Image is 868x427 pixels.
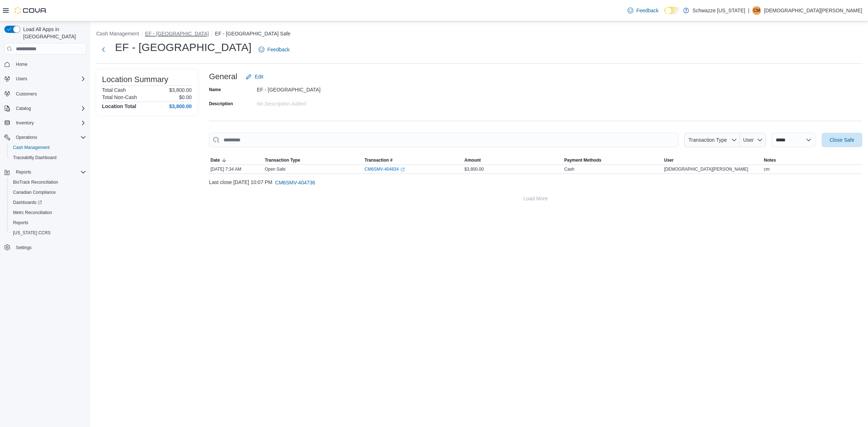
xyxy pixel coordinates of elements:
[13,243,34,252] a: Settings
[743,137,754,143] span: User
[7,208,89,218] button: Metrc Reconciliation
[13,60,30,69] a: Home
[564,166,574,172] div: Cash
[664,157,674,163] span: User
[636,7,658,14] span: Feedback
[400,167,405,172] svg: External link
[10,188,59,197] a: Canadian Compliance
[463,156,563,165] button: Amount
[209,156,263,165] button: Date
[10,218,86,227] span: Reports
[7,142,89,153] button: Cash Management
[13,133,86,142] span: Operations
[7,228,89,238] button: [US_STATE] CCRS
[257,98,354,107] div: No Description added
[753,6,760,15] span: CM
[13,243,86,252] span: Settings
[10,143,52,152] a: Cash Management
[96,30,862,39] nav: An example of EuiBreadcrumbs
[13,230,51,236] span: [US_STATE] CCRS
[209,175,862,190] div: Last close [DATE] 10:07 PM
[1,103,89,114] button: Catalog
[209,133,678,147] input: This is a search bar. As you type, the results lower in the page will automatically filter.
[169,103,192,109] h4: $3,800.00
[16,76,27,82] span: Users
[10,198,45,207] a: Dashboards
[10,178,86,187] span: BioTrack Reconciliation
[179,94,192,100] p: $0.00
[10,178,61,187] a: BioTrack Reconciliation
[13,90,40,98] a: Customers
[740,133,766,147] button: User
[10,143,86,152] span: Cash Management
[688,137,727,143] span: Transaction Type
[210,157,220,163] span: Date
[752,6,761,15] div: Christian Mueller
[693,6,745,15] p: Schwazze [US_STATE]
[169,87,192,93] p: $3,800.00
[13,200,42,205] span: Dashboards
[1,132,89,142] button: Operations
[272,175,318,190] button: CM6SMV-404736
[102,87,126,93] h6: Total Cash
[10,218,31,227] a: Reports
[14,7,47,14] img: Cova
[464,166,484,172] span: $3,800.00
[365,166,405,172] a: CM6SMV-404834External link
[13,119,37,127] button: Inventory
[13,179,58,185] span: BioTrack Reconciliation
[209,165,263,174] div: [DATE] 7:34 AM
[13,189,56,195] span: Canadian Compliance
[10,153,59,162] a: Traceabilty Dashboard
[256,42,292,57] a: Feedback
[664,166,748,172] span: [DEMOGRAPHIC_DATA][PERSON_NAME]
[209,72,237,81] h3: General
[13,89,86,98] span: Customers
[265,166,285,172] p: Open Safe
[255,73,263,80] span: Edit
[13,168,34,176] button: Reports
[102,94,137,100] h6: Total Non-Cash
[13,104,86,113] span: Catalog
[267,46,289,53] span: Feedback
[1,59,89,69] button: Home
[764,6,862,15] p: [DEMOGRAPHIC_DATA][PERSON_NAME]
[10,208,86,217] span: Metrc Reconciliation
[684,133,740,147] button: Transaction Type
[257,84,354,93] div: EF - [GEOGRAPHIC_DATA]
[20,26,86,40] span: Load All Apps in [GEOGRAPHIC_DATA]
[7,218,89,228] button: Reports
[1,74,89,84] button: Users
[13,74,30,83] button: Users
[10,229,54,237] a: [US_STATE] CCRS
[13,119,86,127] span: Inventory
[10,153,86,162] span: Traceabilty Dashboard
[7,187,89,197] button: Canadian Compliance
[115,40,251,55] h1: EF - [GEOGRAPHIC_DATA]
[1,88,89,99] button: Customers
[215,31,290,37] button: EF - [GEOGRAPHIC_DATA] Safe
[13,104,34,113] button: Catalog
[16,91,37,97] span: Customers
[363,156,463,165] button: Transaction #
[1,167,89,177] button: Reports
[16,134,37,140] span: Operations
[7,153,89,163] button: Traceabilty Dashboard
[243,69,266,84] button: Edit
[10,208,55,217] a: Metrc Reconciliation
[209,191,862,206] button: Load More
[10,188,86,197] span: Canadian Compliance
[830,136,854,144] span: Close Safe
[145,31,209,37] button: EF - [GEOGRAPHIC_DATA]
[13,133,40,142] button: Operations
[10,198,86,207] span: Dashboards
[16,61,27,67] span: Home
[16,120,34,126] span: Inventory
[764,157,776,163] span: Notes
[263,156,363,165] button: Transaction Type
[464,157,481,163] span: Amount
[16,106,31,111] span: Catalog
[625,3,661,18] a: Feedback
[764,166,770,172] span: cm
[13,168,86,176] span: Reports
